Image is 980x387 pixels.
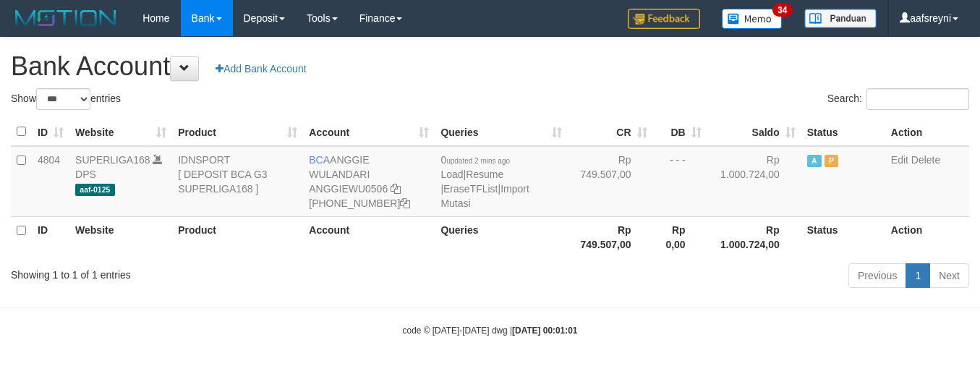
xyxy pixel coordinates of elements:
[32,146,69,217] td: 4804
[440,169,463,180] a: Load
[653,216,707,258] th: Rp 0,00
[172,216,303,258] th: Product
[11,52,969,81] h1: Bank Account
[443,183,498,195] a: EraseTFList
[11,88,121,110] label: Show entries
[309,183,388,195] a: ANGGIEWU0506
[435,216,567,258] th: Queries
[11,262,398,282] div: Showing 1 to 1 of 1 entries
[628,9,700,29] img: Feedback.jpg
[466,169,503,180] a: Resume
[801,118,885,146] th: Status
[804,9,877,28] img: panduan.png
[707,216,801,258] th: Rp 1.000.724,00
[303,118,435,146] th: Account: activate to sort column ascending
[866,88,969,110] input: Search:
[75,154,150,166] a: SUPERLIGA168
[653,118,707,146] th: DB: activate to sort column ascending
[440,154,529,209] span: | | |
[512,326,577,336] strong: [DATE] 00:01:01
[32,118,69,146] th: ID: activate to sort column ascending
[568,216,653,258] th: Rp 749.507,00
[303,146,435,217] td: ANGGIE WULANDARI [PHONE_NUMBER]
[568,146,653,217] td: Rp 749.507,00
[827,88,969,110] label: Search:
[707,118,801,146] th: Saldo: activate to sort column ascending
[653,146,707,217] td: - - -
[722,9,783,29] img: Button%20Memo.svg
[568,118,653,146] th: CR: activate to sort column ascending
[172,146,303,217] td: IDNSPORT [ DEPOSIT BCA G3 SUPERLIGA168 ]
[36,88,90,110] select: Showentries
[929,263,969,288] a: Next
[75,184,115,196] span: aaf-0125
[446,157,510,165] span: updated 2 mins ago
[440,183,529,209] a: Import Mutasi
[807,155,822,167] span: Active
[32,216,69,258] th: ID
[435,118,567,146] th: Queries: activate to sort column ascending
[911,154,940,166] a: Delete
[206,56,315,81] a: Add Bank Account
[885,216,969,258] th: Action
[772,4,792,17] span: 34
[11,7,121,29] img: MOTION_logo.png
[707,146,801,217] td: Rp 1.000.724,00
[885,118,969,146] th: Action
[309,154,330,166] span: BCA
[848,263,906,288] a: Previous
[400,197,410,209] a: Copy 4062213373 to clipboard
[825,155,839,167] span: Paused
[906,263,930,288] a: 1
[69,146,172,217] td: DPS
[403,326,578,336] small: code © [DATE]-[DATE] dwg |
[69,216,172,258] th: Website
[172,118,303,146] th: Product: activate to sort column ascending
[303,216,435,258] th: Account
[391,183,401,195] a: Copy ANGGIEWU0506 to clipboard
[891,154,908,166] a: Edit
[440,154,510,166] span: 0
[69,118,172,146] th: Website: activate to sort column ascending
[801,216,885,258] th: Status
